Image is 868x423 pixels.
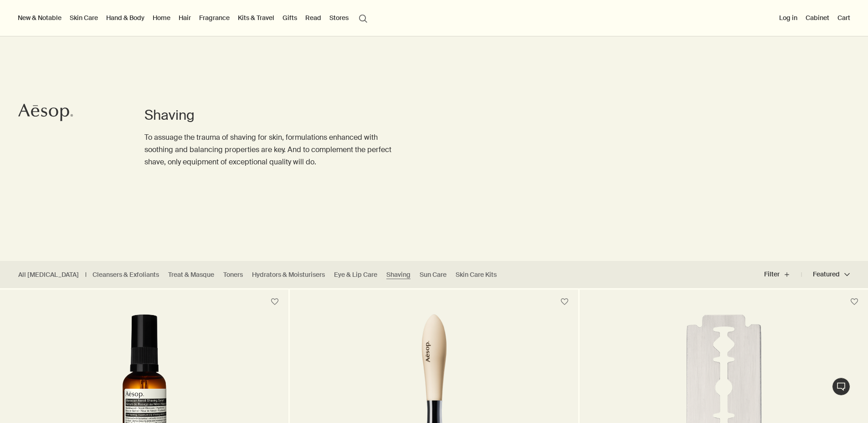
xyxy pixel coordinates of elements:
[92,270,159,279] a: Cleansers & Exfoliants
[556,294,573,310] button: Save to cabinet
[104,12,146,24] a: Hand & Body
[456,270,497,279] a: Skin Care Kits
[16,101,75,126] a: Aesop
[144,106,397,124] h1: Shaving
[764,264,801,285] button: Filter
[197,12,231,24] a: Fragrance
[236,12,276,24] a: Kits & Travel
[151,12,172,24] a: Home
[168,270,214,279] a: Treat & Masque
[804,12,831,24] a: Cabinet
[777,12,799,24] button: Log in
[18,103,73,122] svg: Aesop
[846,294,863,310] button: Save to cabinet
[328,12,350,24] button: Stores
[252,270,325,279] a: Hydrators & Moisturisers
[68,12,100,24] a: Skin Care
[832,377,850,396] button: Live Assistance
[16,12,63,24] button: New & Notable
[177,12,193,24] a: Hair
[334,270,377,279] a: Eye & Lip Care
[303,12,323,24] a: Read
[18,270,79,279] a: All [MEDICAL_DATA]
[801,264,850,285] button: Featured
[281,12,299,24] a: Gifts
[223,270,243,279] a: Toners
[267,294,283,310] button: Save to cabinet
[836,12,852,24] button: Cart
[420,270,447,279] a: Sun Care
[386,270,411,279] a: Shaving
[355,9,371,26] button: Open search
[144,131,397,168] p: To assuage the trauma of shaving for skin, formulations enhanced with soothing and balancing prop...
